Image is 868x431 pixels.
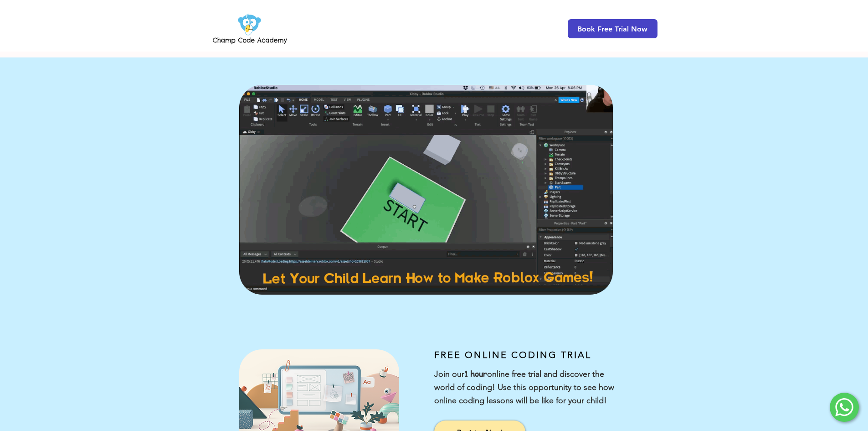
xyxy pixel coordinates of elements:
[577,25,647,33] span: Book Free Trial Now
[239,85,613,295] img: Champ Code Academy Roblox Video
[434,349,591,360] span: FREE ONLINE CODING TRIAL
[568,19,657,38] a: Book Free Trial Now
[211,11,289,47] img: Champ Code Academy Logo PNG.png
[434,369,614,405] span: Join our online free trial and discover the world of coding! Use this opportunity to see how onli...
[464,368,487,379] span: 1 hour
